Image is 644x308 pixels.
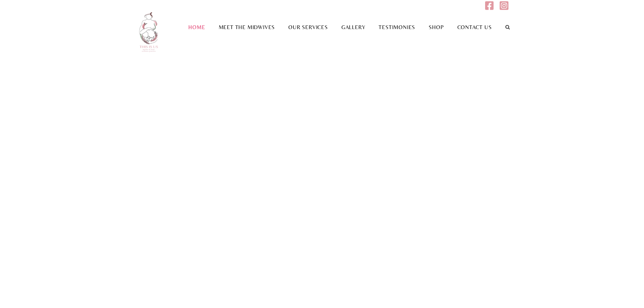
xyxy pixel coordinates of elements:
a: Home [182,24,212,30]
img: instagram-square.svg [500,1,508,10]
img: facebook-square.svg [485,1,494,10]
a: Testimonies [372,24,422,30]
a: Our Services [282,24,335,30]
a: Contact Us [451,24,499,30]
a: Meet the Midwives [212,24,282,30]
a: Follow us on Instagram [500,4,508,12]
a: Shop [422,24,450,30]
img: This is us practice [135,10,165,53]
a: Gallery [335,24,372,30]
